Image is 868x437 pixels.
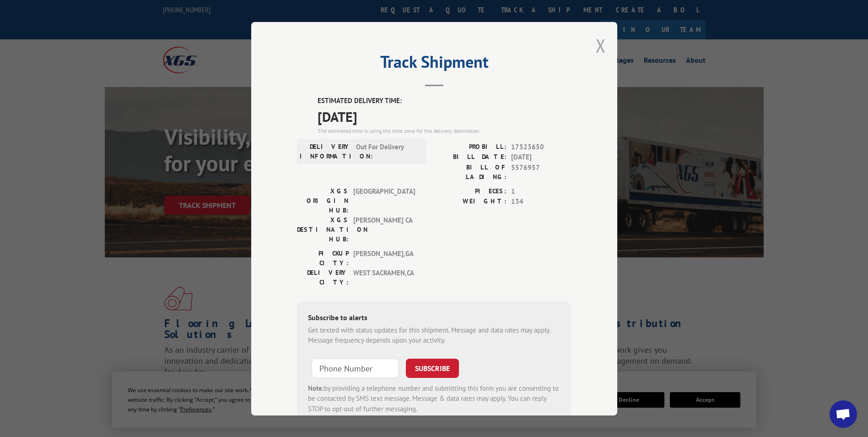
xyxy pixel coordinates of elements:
label: BILL DATE: [434,152,507,163]
label: PICKUP CITY: [297,248,349,268]
span: [PERSON_NAME] CA [353,215,415,244]
div: Open chat [830,400,857,428]
div: The estimated time is using the time zone for the delivery destination. [318,126,571,135]
label: DELIVERY INFORMATION: [300,142,351,161]
span: [DATE] [511,152,571,163]
span: 134 [511,197,571,207]
span: [DATE] [318,106,571,126]
label: ESTIMATED DELIVERY TIME: [318,96,571,106]
label: XGS ORIGIN HUB: [297,186,349,215]
h2: Track Shipment [297,55,571,73]
span: WEST SACRAMEN , CA [353,268,415,287]
label: PROBILL: [434,142,507,152]
div: Get texted with status updates for this shipment. Message and data rates may apply. Message frequ... [308,325,561,345]
span: Out For Delivery [356,142,418,161]
label: XGS DESTINATION HUB: [297,215,349,244]
span: [PERSON_NAME] , GA [353,248,415,268]
div: Subscribe to alerts [308,311,561,325]
label: WEIGHT: [434,197,507,207]
label: BILL OF LADING: [434,162,507,181]
span: 5576957 [511,162,571,181]
label: DELIVERY CITY: [297,268,349,287]
span: 1 [511,186,571,197]
input: Phone Number [312,358,399,377]
div: by providing a telephone number and submitting this form you are consenting to be contacted by SM... [308,383,561,414]
button: SUBSCRIBE [406,358,459,377]
strong: Note: [308,383,324,392]
button: Close modal [596,33,606,58]
label: PIECES: [434,186,507,197]
span: [GEOGRAPHIC_DATA] [353,186,415,215]
span: 17523650 [511,142,571,152]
